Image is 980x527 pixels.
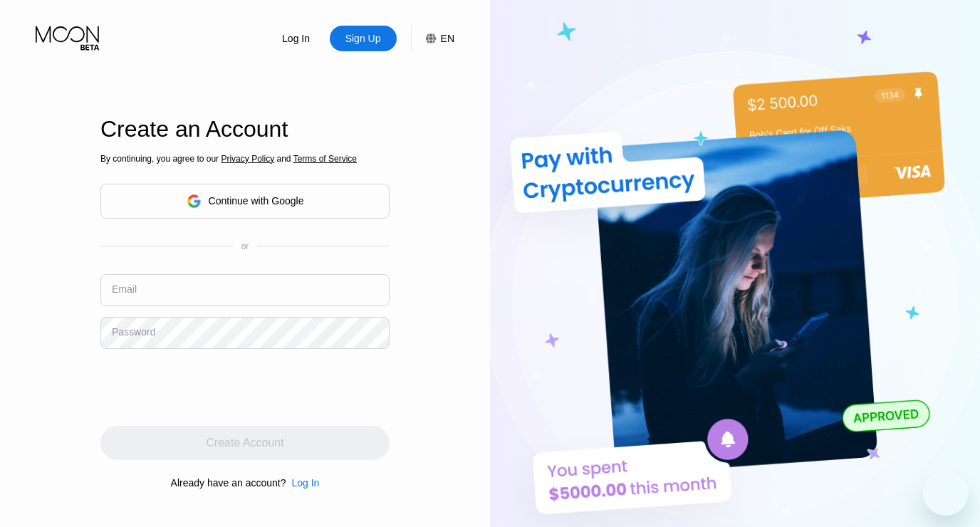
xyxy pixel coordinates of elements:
[344,31,382,46] div: Sign Up
[291,477,319,489] div: Log In
[923,470,969,516] iframe: Кнопка запуска окна обмена сообщениями
[209,195,304,207] div: Continue with Google
[171,477,286,489] div: Already have an account?
[112,326,155,338] div: Password
[263,26,330,51] div: Log In
[241,241,249,251] div: or
[100,154,390,164] div: By continuing, you agree to our
[330,26,397,51] div: Sign Up
[441,33,454,44] div: EN
[100,360,317,415] iframe: reCAPTCHA
[274,154,293,164] span: and
[293,154,357,164] span: Terms of Service
[100,116,390,142] div: Create an Account
[221,154,274,164] span: Privacy Policy
[100,184,390,219] div: Continue with Google
[286,477,319,489] div: Log In
[411,26,454,51] div: EN
[281,31,311,46] div: Log In
[112,283,137,295] div: Email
